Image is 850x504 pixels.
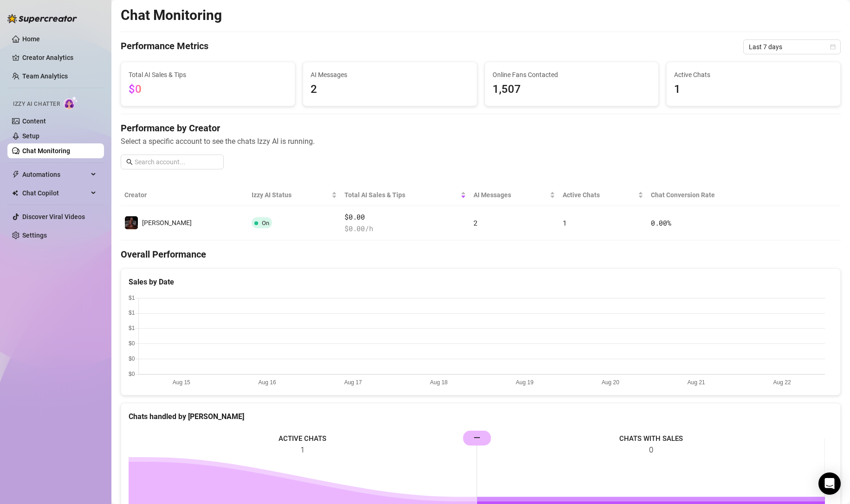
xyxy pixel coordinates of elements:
th: Creator [121,184,248,206]
span: Izzy AI Chatter [13,100,60,109]
span: AI Messages [311,70,469,80]
span: Active Chats [674,70,833,80]
a: Setup [22,132,39,140]
div: Sales by Date [129,276,833,288]
span: [PERSON_NAME] [142,219,192,226]
span: On [262,220,269,226]
th: Chat Conversion Rate [647,184,769,206]
span: Chat Copilot [22,186,88,200]
span: Total AI Sales & Tips [344,190,458,200]
th: AI Messages [470,184,559,206]
a: Home [22,35,40,43]
a: Discover Viral Videos [22,213,85,220]
span: Online Fans Contacted [493,70,651,80]
span: Active Chats [563,190,636,200]
a: Settings [22,232,47,239]
div: Chats handled by [PERSON_NAME] [129,411,833,422]
a: Content [22,117,46,125]
span: Total AI Sales & Tips [129,70,287,80]
span: $ 0.00 /h [344,223,466,234]
span: search [126,159,133,165]
span: 1 [563,218,567,227]
th: Total AI Sales & Tips [341,184,469,206]
span: Last 7 days [749,40,835,54]
img: logo-BBDzfeDw.svg [7,14,77,23]
div: Open Intercom Messenger [818,472,841,495]
span: Automations [22,167,88,182]
img: Maria [125,216,138,229]
span: Select a specific account to see the chats Izzy AI is running. [121,136,841,147]
span: 1,507 [493,81,651,98]
th: Izzy AI Status [248,184,341,206]
span: 1 [674,81,833,98]
span: $0.00 [344,212,466,223]
span: 2 [474,218,478,227]
span: AI Messages [474,190,548,200]
a: Creator Analytics [22,50,97,65]
h4: Performance by Creator [121,122,841,135]
span: 2 [311,81,469,98]
span: thunderbolt [12,171,19,178]
th: Active Chats [559,184,647,206]
span: 0.00 % [651,218,671,227]
a: Team Analytics [22,72,68,80]
span: $0 [129,83,142,96]
h2: Chat Monitoring [121,6,222,24]
h4: Performance Metrics [121,39,208,54]
span: Izzy AI Status [252,190,330,200]
h4: Overall Performance [121,248,841,261]
img: AI Chatter [64,96,78,110]
img: Chat Copilot [12,190,18,196]
a: Chat Monitoring [22,147,70,155]
input: Search account... [135,157,218,167]
span: calendar [830,44,836,50]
